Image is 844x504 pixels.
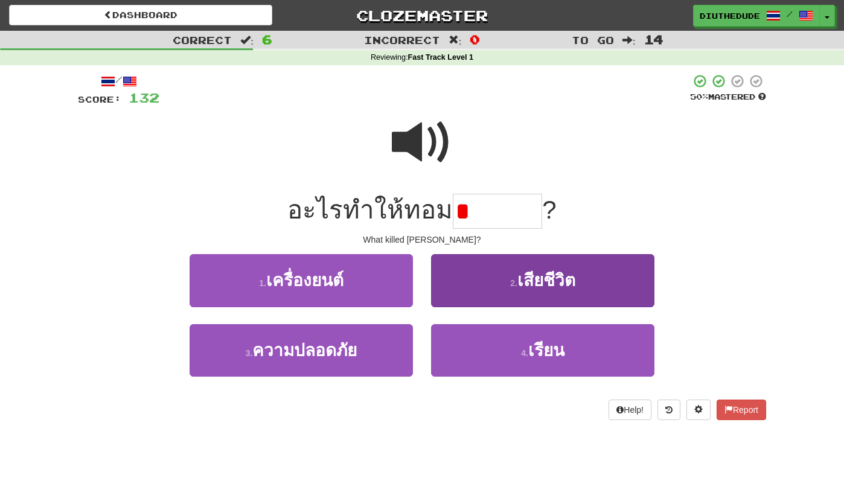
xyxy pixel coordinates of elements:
span: ? [542,196,556,224]
span: / [787,10,793,18]
button: 1.เครื่องยนต์ [190,254,413,307]
span: To go [572,34,614,46]
small: 2 . [510,278,517,288]
span: 6 [262,32,272,46]
button: 4.เรียน [431,324,654,377]
button: Help! [609,400,651,420]
small: 4 . [521,348,528,358]
span: 14 [644,32,663,46]
button: Round history (alt+y) [657,400,680,420]
span: : [449,35,462,45]
span: เครื่องยนต์ [266,271,344,290]
span: ความปลอดภัย [252,341,357,360]
span: อะไรทำให้ทอม [287,196,453,224]
span: 50 % [690,92,708,101]
button: 2.เสียชีวิต [431,254,654,307]
small: 1 . [259,278,266,288]
span: 132 [129,90,159,105]
div: What killed [PERSON_NAME]? [78,234,766,246]
button: Report [717,400,766,420]
span: Incorrect [364,34,440,46]
div: / [78,74,159,89]
small: 3 . [246,348,253,358]
a: DiuTheDude / [693,5,820,27]
span: Score: [78,94,121,104]
a: Clozemaster [290,5,554,26]
span: : [622,35,636,45]
div: Mastered [690,92,766,103]
strong: Fast Track Level 1 [408,53,474,62]
button: 3.ความปลอดภัย [190,324,413,377]
span: เสียชีวิต [517,271,575,290]
a: Dashboard [9,5,272,25]
span: 0 [470,32,480,46]
span: : [240,35,254,45]
span: DiuTheDude [700,10,760,21]
span: Correct [173,34,232,46]
span: เรียน [528,341,564,360]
